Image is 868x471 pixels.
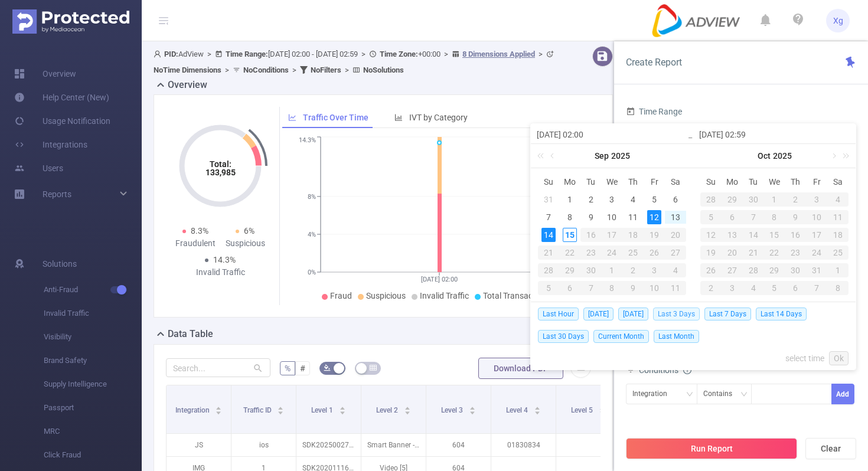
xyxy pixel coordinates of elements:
[700,208,722,226] td: October 5, 2025
[806,228,827,242] div: 17
[43,182,71,206] a: Reports
[535,144,550,168] a: Last year (Control + left)
[299,137,316,145] tspan: 14.3%
[722,263,743,277] div: 27
[785,347,824,369] a: select time
[700,210,722,224] div: 5
[764,263,785,277] div: 29
[785,279,806,297] td: November 6, 2025
[699,127,850,142] input: End date
[785,176,806,187] span: Th
[806,191,827,208] td: October 3, 2025
[580,263,602,277] div: 30
[440,50,452,58] span: >
[622,226,644,244] td: September 18, 2025
[538,244,559,261] td: September 21, 2025
[43,252,77,276] span: Solutions
[593,144,610,168] a: Sep
[700,228,722,242] div: 12
[370,364,377,371] i: icon: table
[644,279,665,297] td: October 10, 2025
[154,50,164,58] i: icon: user
[703,384,740,404] div: Contains
[740,391,748,399] i: icon: down
[829,351,849,365] a: Ok
[828,144,838,168] a: Next month (PageDown)
[764,279,785,297] td: November 5, 2025
[626,107,682,116] span: Time Range
[665,263,686,277] div: 4
[743,191,764,208] td: September 30, 2025
[806,261,827,279] td: October 31, 2025
[277,405,284,412] div: Sort
[213,255,236,264] span: 14.3%
[14,62,76,86] a: Overview
[806,173,827,191] th: Fri
[44,325,142,349] span: Visibility
[626,57,682,68] span: Create Report
[580,279,602,297] td: October 7, 2025
[700,261,722,279] td: October 26, 2025
[833,9,843,32] span: Xg
[622,279,644,297] td: October 9, 2025
[559,281,580,295] div: 6
[44,302,142,325] span: Invalid Traffic
[700,226,722,244] td: October 12, 2025
[43,189,71,199] span: Reports
[303,113,368,122] span: Traffic Over Time
[363,66,404,74] b: No Solutions
[44,396,142,420] span: Passport
[44,372,142,396] span: Supply Intelligence
[764,191,785,208] td: October 1, 2025
[743,228,764,242] div: 14
[538,261,559,279] td: September 28, 2025
[743,279,764,297] td: November 4, 2025
[764,208,785,226] td: October 8, 2025
[644,246,665,260] div: 26
[806,263,827,277] div: 31
[602,279,623,297] td: October 8, 2025
[580,228,602,242] div: 16
[541,210,556,224] div: 7
[653,308,700,320] span: Last 3 Days
[394,113,403,122] i: icon: bar-chart
[244,226,254,235] span: 6%
[602,208,623,226] td: September 10, 2025
[605,192,619,207] div: 3
[285,364,291,373] span: %
[700,246,722,260] div: 19
[743,176,764,187] span: Tu
[622,244,644,261] td: September 25, 2025
[602,191,623,208] td: September 3, 2025
[622,208,644,226] td: September 11, 2025
[722,192,743,207] div: 29
[308,193,316,201] tspan: 8%
[827,228,849,242] div: 18
[563,228,577,242] div: 15
[44,349,142,372] span: Brand Safety
[772,144,793,168] a: 2025
[14,109,110,133] a: Usage Notification
[827,208,849,226] td: October 11, 2025
[602,261,623,279] td: October 1, 2025
[622,191,644,208] td: September 4, 2025
[584,210,598,224] div: 9
[644,226,665,244] td: September 19, 2025
[602,246,623,260] div: 24
[210,159,231,169] tspan: Total:
[644,228,665,242] div: 19
[785,263,806,277] div: 30
[563,210,577,224] div: 8
[288,113,296,122] i: icon: line-chart
[654,330,699,343] span: Last Month
[764,228,785,242] div: 15
[311,66,341,74] b: No Filters
[665,261,686,279] td: October 4, 2025
[722,279,743,297] td: November 3, 2025
[380,50,418,58] b: Time Zone:
[722,173,743,191] th: Mon
[538,308,579,320] span: Last Hour
[622,263,644,277] div: 2
[827,246,849,260] div: 25
[559,226,580,244] td: September 15, 2025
